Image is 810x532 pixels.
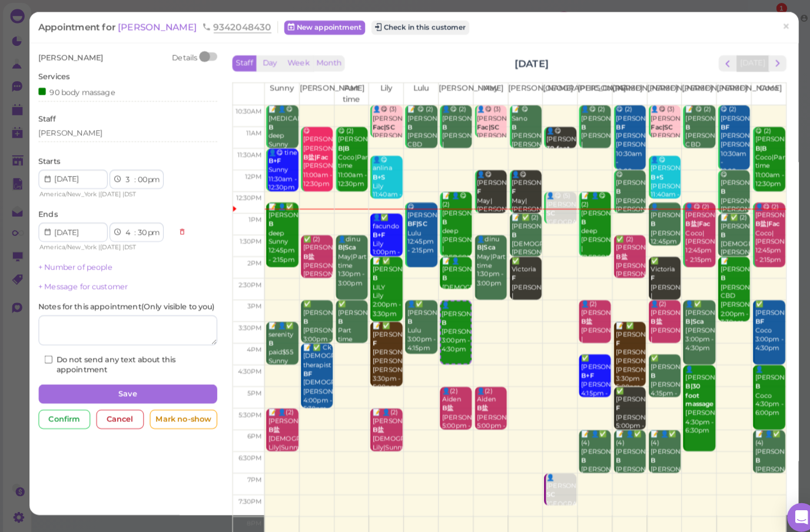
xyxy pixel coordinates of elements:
[569,364,581,371] b: B+F
[466,378,496,430] div: 👤(2) Aiden [PERSON_NAME]|May 5:00pm - 6:00pm
[636,294,666,363] div: 👤(2) [PERSON_NAME] [PERSON_NAME] |[PERSON_NAME] 3:00pm - 4:00pm
[534,463,563,515] div: 👤[PERSON_NAME] [GEOGRAPHIC_DATA] 7:00pm - 7:45pm
[636,198,666,250] div: 👤[PERSON_NAME] [PERSON_NAME] 12:45pm - 1:45pm
[739,311,748,318] b: BF
[501,184,505,191] b: F
[602,103,632,172] div: 😋 (2) [PERSON_NAME] [PERSON_NAME]|[PERSON_NAME] 10:30am - 12:00pm
[399,215,418,223] b: BF|SC
[233,360,256,367] span: 4:30pm
[330,230,360,282] div: 👤dinu May|Part time 1:30pm - 3:00pm
[739,374,743,382] b: B
[262,315,291,375] div: 📝 👤✅ serenity paid$55 Sunny 3:30pm - 4:30pm
[364,103,393,172] div: 👤😋 (3) [PERSON_NAME] [PERSON_NAME] |[PERSON_NAME]|May 10:30am - 11:15am
[501,268,505,276] b: F
[739,141,750,149] b: B|B
[721,54,752,70] button: [DATE]
[568,294,597,363] div: 👤(2) [PERSON_NAME] [PERSON_NAME] |[PERSON_NAME] 3:00pm - 4:00pm
[263,332,267,340] b: B
[534,188,563,240] div: 👤😋 (5) [PERSON_NAME] [GEOGRAPHIC_DATA] 12:30pm - 1:15pm
[330,294,360,354] div: ✅ [PERSON_NAME] Part time 3:00pm - 4:00pm
[398,103,427,172] div: 📝 😋 (2) [PERSON_NAME] [PERSON_NAME] CBD [PERSON_NAME]|Lulu 10:30am - 11:30am
[250,54,278,70] button: Day
[466,103,496,172] div: 👤😋 (3) [PERSON_NAME] [PERSON_NAME] |[PERSON_NAME]|May 10:30am - 11:15am
[738,198,768,259] div: 👤😋 (2) [PERSON_NAME] Coco|[PERSON_NAME] 12:45pm - 2:15pm
[602,421,632,524] div: 📝 👤✅ (4) [PERSON_NAME] [PERSON_NAME] Coco|[PERSON_NAME] |[PERSON_NAME]|[PERSON_NAME] 6:00pm - 7:00pm
[242,465,256,473] span: 7pm
[395,81,429,102] th: Lulu
[739,447,743,454] b: B
[602,230,632,291] div: ✅ (2) [PERSON_NAME] [PERSON_NAME]|[PERSON_NAME] 1:30pm - 2:30pm
[667,81,701,102] th: [PERSON_NAME]
[758,12,780,40] a: ×
[364,417,376,424] b: B盐
[602,378,632,430] div: ✅ [PERSON_NAME] [PERSON_NAME] 5:00pm - 6:00pm
[364,315,393,384] div: 📝 ✅ [PERSON_NAME] [PERSON_NAME] [PERSON_NAME]|[PERSON_NAME] 3:30pm - 5:00pm
[670,121,675,128] b: B
[429,81,463,102] th: [PERSON_NAME]
[233,317,256,325] span: 3:30pm
[363,20,459,34] button: Check in this customer
[568,188,597,274] div: 📝 👤😋 (2) [PERSON_NAME] deep [PERSON_NAME] |[PERSON_NAME] 12:30pm - 2:00pm
[497,81,531,102] th: [PERSON_NAME]
[738,421,768,524] div: 📝 👤✅ (4) [PERSON_NAME] [PERSON_NAME] Coco|[PERSON_NAME] |[PERSON_NAME]|[PERSON_NAME] 6:00pm - 7:00pm
[398,198,427,250] div: 😋 [PERSON_NAME] Lulu 12:45pm - 2:15pm
[330,124,360,185] div: 😋 (2) [PERSON_NAME] Coco|Part time 11:00am - 12:30pm
[637,268,641,276] b: F
[432,103,462,172] div: 👤😋 (2) [PERSON_NAME] [PERSON_NAME] |[PERSON_NAME] 10:30am - 11:30am
[739,215,763,223] b: B盐|Fac
[241,127,256,134] span: 11am
[364,209,393,261] div: 👤✅ facundo Lily 1:00pm - 2:00pm
[603,121,612,128] b: BF
[531,81,565,102] th: [GEOGRAPHIC_DATA]
[240,169,256,177] span: 12pm
[738,124,768,185] div: 😋 (2) [PERSON_NAME] Coco|Part time 11:00am - 12:30pm
[636,152,666,204] div: 👤😋 [PERSON_NAME] [PERSON_NAME] 11:40am - 12:40pm
[637,215,642,223] b: B
[637,447,642,454] b: B
[296,294,326,345] div: ✅ [PERSON_NAME] [PERSON_NAME] 3:00pm - 4:00pm
[535,141,562,158] b: 30 foot massage
[296,230,326,291] div: ✅ (2) [PERSON_NAME] [PERSON_NAME]|[PERSON_NAME] 1:30pm - 2:30pm
[331,238,348,246] b: B|Sca
[263,154,275,161] b: B+F
[230,105,256,113] span: 10:30am
[98,186,118,194] span: [DATE]
[602,315,632,384] div: 📝 ✅ [PERSON_NAME] [PERSON_NAME] [PERSON_NAME]|[PERSON_NAME] 3:30pm - 5:00pm
[636,103,666,172] div: 👤😋 (3) [PERSON_NAME] [PERSON_NAME] |[PERSON_NAME]|May 10:30am - 11:15am
[234,232,256,240] span: 1:30pm
[433,395,444,403] b: B盐
[568,347,597,398] div: ✅ [PERSON_NAME] [PERSON_NAME] 4:15pm - 5:15pm
[94,401,141,420] div: Cancel
[765,18,773,34] span: ×
[327,81,361,102] th: Part time
[233,402,256,410] span: 5:30pm
[399,311,403,318] b: B
[603,184,607,191] b: B
[263,215,267,223] b: B
[399,121,403,128] b: B
[44,347,207,368] label: Do not send any text about this appointment
[38,401,88,420] div: Confirm
[293,81,327,102] th: [PERSON_NAME]
[704,251,733,321] div: 📝 [PERSON_NAME] [PERSON_NAME] CBD [PERSON_NAME] 2:00pm - 3:30pm
[500,251,530,321] div: ✅ Victoria [PERSON_NAME] |[PERSON_NAME] 2:00pm - 3:00pm
[501,226,506,234] b: B
[432,251,462,312] div: 📝 👤[PERSON_NAME] [DEMOGRAPHIC_DATA] [PERSON_NAME] 2:00pm - 2:45pm
[670,294,699,345] div: 👤✅ [PERSON_NAME] [PERSON_NAME] 3:00pm - 4:30pm
[233,275,256,282] span: 2:30pm
[637,121,659,128] b: Fac|SC
[262,198,291,259] div: 📝 👤✅ [PERSON_NAME] deep Sunny 12:45pm - 2:15pm
[637,364,642,371] b: B
[115,21,195,32] a: [PERSON_NAME]
[38,295,210,305] label: Notes for this appointment ( Only visible to you )
[38,185,169,195] div: | |
[38,204,57,215] label: Ends
[603,247,614,255] b: B盐
[535,480,543,488] b: SC
[568,103,597,172] div: 👤😋 (2) [PERSON_NAME] [PERSON_NAME] |[PERSON_NAME] 10:30am - 11:30am
[38,376,213,395] button: Save
[467,238,484,246] b: B|Sca
[147,401,213,420] div: Mark no-show
[636,421,666,524] div: 📝 👤✅ (4) [PERSON_NAME] [PERSON_NAME] Coco|[PERSON_NAME] |[PERSON_NAME]|[PERSON_NAME] 6:00pm - 7:00pm
[603,395,607,403] b: F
